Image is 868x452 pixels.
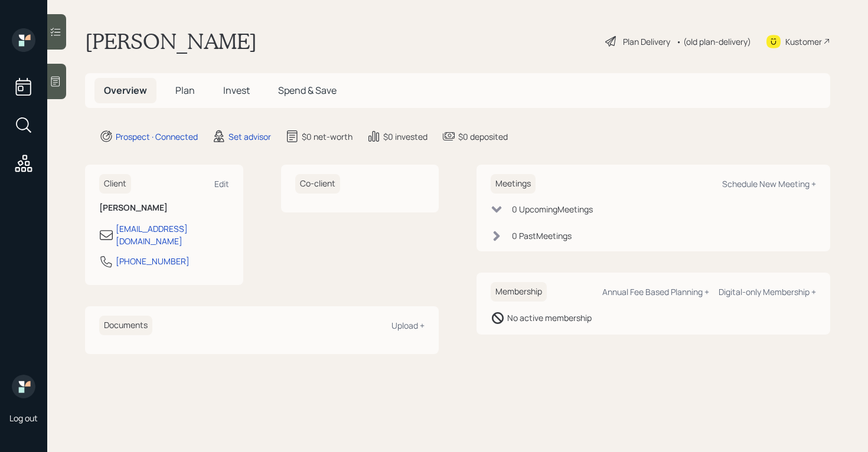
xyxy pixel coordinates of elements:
h6: Documents [99,316,152,335]
div: Digital-only Membership + [719,286,816,297]
h1: [PERSON_NAME] [85,28,257,54]
div: [EMAIL_ADDRESS][DOMAIN_NAME] [116,222,229,247]
div: [PHONE_NUMBER] [116,255,190,267]
div: Log out [9,412,38,424]
h6: Client [99,174,131,194]
div: Prospect · Connected [116,130,198,143]
img: retirable_logo.png [12,375,35,398]
span: Overview [104,84,147,97]
div: Annual Fee Based Planning + [602,286,709,297]
h6: Co-client [295,174,340,194]
div: $0 deposited [458,130,508,143]
span: Spend & Save [278,84,337,97]
h6: Membership [491,282,547,302]
span: Invest [223,84,250,97]
span: Plan [175,84,195,97]
h6: [PERSON_NAME] [99,203,229,213]
div: 0 Past Meeting s [512,230,572,242]
h6: Meetings [491,174,536,194]
div: Schedule New Meeting + [722,178,816,189]
div: Edit [214,178,229,189]
div: • (old plan-delivery) [676,35,751,48]
div: $0 net-worth [302,130,353,143]
div: Plan Delivery [623,35,670,48]
div: Set advisor [229,130,271,143]
div: $0 invested [383,130,428,143]
div: Kustomer [785,35,822,48]
div: Upload + [391,320,425,331]
div: No active membership [507,312,592,324]
div: 0 Upcoming Meeting s [512,203,593,215]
